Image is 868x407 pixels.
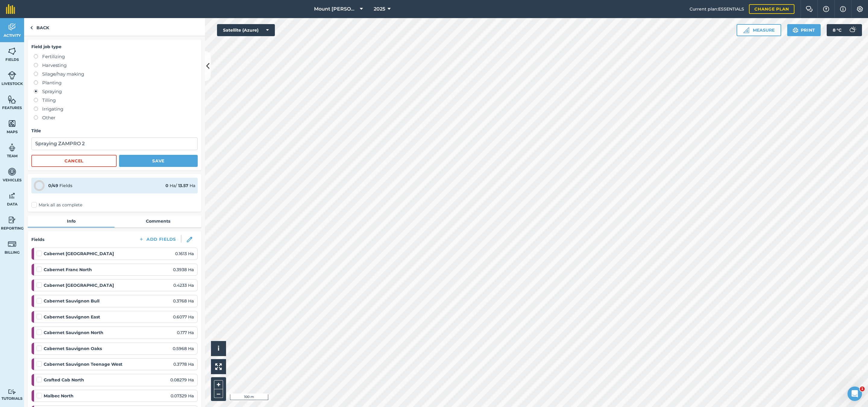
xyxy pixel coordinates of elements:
img: Ruler icon [743,27,749,33]
h4: Field job type [31,43,198,50]
button: Save [119,155,198,167]
h4: Fields [31,236,44,243]
img: svg+xml;base64,PD94bWwgdmVyc2lvbj0iMS4wIiBlbmNvZGluZz0idXRmLTgiPz4KPCEtLSBHZW5lcmF0b3I6IEFkb2JlIE... [8,71,16,80]
strong: Cabernet Sauvignon Bull [44,298,99,304]
button: Cancel [31,155,117,167]
img: svg+xml;base64,PD94bWwgdmVyc2lvbj0iMS4wIiBlbmNvZGluZz0idXRmLTgiPz4KPCEtLSBHZW5lcmF0b3I6IEFkb2JlIE... [8,191,16,200]
label: Spraying [34,88,198,95]
strong: Malbec North [44,393,74,399]
label: Tilling [34,97,198,104]
img: fieldmargin Logo [6,4,15,14]
span: 0.07329 Ha [171,393,194,399]
div: Fields [48,182,72,189]
img: svg+xml;base64,PHN2ZyB4bWxucz0iaHR0cDovL3d3dy53My5vcmcvMjAwMC9zdmciIHdpZHRoPSI1NiIgaGVpZ2h0PSI2MC... [8,95,16,104]
button: i [211,341,226,356]
span: 0.3778 Ha [173,361,194,368]
strong: Grafted Cab North [44,377,84,383]
img: svg+xml;base64,PHN2ZyB4bWxucz0iaHR0cDovL3d3dy53My5vcmcvMjAwMC9zdmciIHdpZHRoPSI1NiIgaGVpZ2h0PSI2MC... [8,47,16,56]
span: 0.6077 Ha [173,314,194,320]
span: 0.177 Ha [177,329,194,336]
img: svg+xml;base64,PD94bWwgdmVyc2lvbj0iMS4wIiBlbmNvZGluZz0idXRmLTgiPz4KPCEtLSBHZW5lcmF0b3I6IEFkb2JlIE... [8,143,16,152]
img: svg+xml;base64,PD94bWwgdmVyc2lvbj0iMS4wIiBlbmNvZGluZz0idXRmLTgiPz4KPCEtLSBHZW5lcmF0b3I6IEFkb2JlIE... [8,23,16,32]
label: Harvesting [34,62,198,69]
label: Planting [34,79,198,86]
button: Satellite (Azure) [217,24,275,36]
strong: Cabernet [GEOGRAPHIC_DATA] [44,282,114,289]
button: Add Fields [134,235,181,243]
strong: 0 [165,183,168,188]
a: Change plan [749,4,794,14]
img: svg+xml;base64,PD94bWwgdmVyc2lvbj0iMS4wIiBlbmNvZGluZz0idXRmLTgiPz4KPCEtLSBHZW5lcmF0b3I6IEFkb2JlIE... [8,240,16,249]
img: A question mark icon [822,6,830,12]
img: svg+xml;base64,PHN2ZyB4bWxucz0iaHR0cDovL3d3dy53My5vcmcvMjAwMC9zdmciIHdpZHRoPSI1NiIgaGVpZ2h0PSI2MC... [8,119,16,128]
a: Back [24,18,55,36]
label: Mark all as complete [31,202,82,208]
img: svg+xml;base64,PD94bWwgdmVyc2lvbj0iMS4wIiBlbmNvZGluZz0idXRmLTgiPz4KPCEtLSBHZW5lcmF0b3I6IEFkb2JlIE... [8,215,16,224]
iframe: Intercom live chat [848,387,862,401]
strong: Cabernet Sauvignon Oaks [44,345,102,352]
button: Print [787,24,821,36]
h4: Title [31,127,198,134]
button: – [214,389,223,398]
span: 0.08279 Ha [170,377,194,383]
div: Ha / Ha [165,182,195,189]
strong: Cabernet [GEOGRAPHIC_DATA] [44,250,114,257]
strong: Cabernet Sauvignon East [44,314,100,320]
img: A cog icon [856,6,863,12]
img: Four arrows, one pointing top left, one top right, one bottom right and the last bottom left [215,363,222,370]
strong: Cabernet Sauvignon North [44,329,103,336]
span: 0.3768 Ha [173,298,194,304]
span: 0.5968 Ha [173,345,194,352]
strong: Cabernet Sauvignon Teenage West [44,361,122,368]
strong: 0 / 49 [48,183,58,188]
span: 0.4233 Ha [173,282,194,289]
label: Irrigating [34,105,198,113]
a: Comments [115,215,201,227]
img: Two speech bubbles overlapping with the left bubble in the forefront [806,6,813,12]
button: Measure [737,24,781,36]
a: Info [28,215,115,227]
img: svg+xml;base64,PD94bWwgdmVyc2lvbj0iMS4wIiBlbmNvZGluZz0idXRmLTgiPz4KPCEtLSBHZW5lcmF0b3I6IEFkb2JlIE... [8,167,16,176]
span: 8 ° C [833,24,841,36]
img: svg+xml;base64,PHN2ZyB4bWxucz0iaHR0cDovL3d3dy53My5vcmcvMjAwMC9zdmciIHdpZHRoPSIxOSIgaGVpZ2h0PSIyNC... [793,27,798,34]
img: svg+xml;base64,PHN2ZyB4bWxucz0iaHR0cDovL3d3dy53My5vcmcvMjAwMC9zdmciIHdpZHRoPSIxNyIgaGVpZ2h0PSIxNy... [840,5,846,13]
img: svg+xml;base64,PD94bWwgdmVyc2lvbj0iMS4wIiBlbmNvZGluZz0idXRmLTgiPz4KPCEtLSBHZW5lcmF0b3I6IEFkb2JlIE... [8,389,16,395]
img: svg+xml;base64,PD94bWwgdmVyc2lvbj0iMS4wIiBlbmNvZGluZz0idXRmLTgiPz4KPCEtLSBHZW5lcmF0b3I6IEFkb2JlIE... [846,24,858,36]
span: 2025 [374,5,385,13]
span: 0.3938 Ha [173,266,194,273]
button: 8 °C [827,24,862,36]
span: 1 [860,387,865,391]
strong: 13.57 [178,183,188,188]
button: + [214,380,223,389]
span: i [218,345,219,352]
label: Silage/hay making [34,70,198,78]
img: svg+xml;base64,PHN2ZyB4bWxucz0iaHR0cDovL3d3dy53My5vcmcvMjAwMC9zdmciIHdpZHRoPSI5IiBoZWlnaHQ9IjI0Ii... [30,24,33,31]
label: Fertilizing [34,53,198,60]
span: Current plan : ESSENTIALS [690,6,744,12]
strong: Cabernet Franc North [44,266,92,273]
span: 0.1613 Ha [175,250,194,257]
label: Other [34,114,198,121]
img: svg+xml;base64,PHN2ZyB3aWR0aD0iMTgiIGhlaWdodD0iMTgiIHZpZXdCb3g9IjAgMCAxOCAxOCIgZmlsbD0ibm9uZSIgeG... [187,237,192,242]
span: Mount [PERSON_NAME] [314,5,357,13]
